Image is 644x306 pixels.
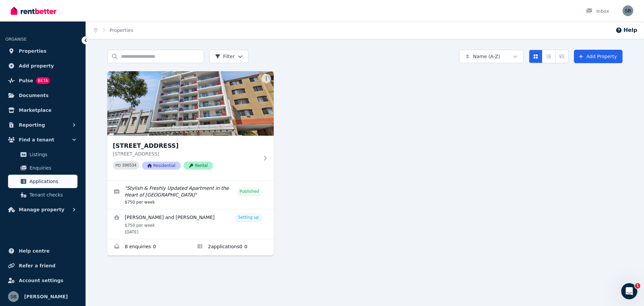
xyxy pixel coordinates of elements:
button: Find a tenant [5,133,80,146]
span: 1 [635,283,640,289]
a: Marketplace [5,103,80,117]
span: Refer a friend [19,262,55,270]
button: Reporting [5,118,80,132]
span: Find a tenant [19,136,54,144]
a: Documents [5,89,80,102]
a: Edit listing: Stylish & Freshly Updated Apartment in the Heart of West Perth [107,181,274,209]
span: ORGANISE [5,37,26,42]
div: Inbox [586,8,609,14]
img: RentBetter [11,6,56,16]
span: Tenant checks [30,191,75,199]
span: Filter [215,53,235,60]
div: View options [529,50,569,63]
span: Pulse [19,77,33,85]
a: Refer a friend [5,259,80,272]
button: Expanded list view [555,50,569,63]
button: Compact list view [542,50,555,63]
iframe: Intercom live chat [621,283,637,299]
button: More options [262,74,271,83]
span: Add property [19,62,54,70]
a: Properties [110,28,133,33]
span: Properties [19,47,47,55]
span: Reporting [19,121,45,129]
span: Documents [19,91,49,99]
span: Listings [30,150,75,159]
img: Sam Berrell [8,291,19,302]
a: Help centre [5,244,80,258]
span: Residential [142,162,181,170]
a: Enquiries [8,161,77,175]
a: View details for Hoi Ying Chan and Sifan Cai [107,209,274,239]
a: Enquiries for 16/863-867 Wellington Street, West Perth [107,239,191,255]
span: Rental [183,162,213,170]
a: PulseBETA [5,74,80,87]
span: Help centre [19,247,50,255]
code: 396534 [122,163,137,168]
p: [STREET_ADDRESS] [113,150,259,157]
button: Filter [209,50,249,63]
button: Name (A-Z) [459,50,524,63]
span: [PERSON_NAME] [24,293,68,301]
span: Enquiries [30,164,75,172]
button: Help [615,26,637,34]
a: 16/863-867 Wellington Street, West Perth[STREET_ADDRESS][STREET_ADDRESS]PID 396534ResidentialRental [107,71,274,180]
a: Add Property [574,50,623,63]
span: Manage property [19,206,64,214]
a: Properties [5,44,80,58]
small: PID [115,164,121,167]
a: Add property [5,59,80,73]
span: Applications [30,177,75,185]
button: Manage property [5,203,80,216]
a: Account settings [5,274,80,287]
span: Account settings [19,276,63,285]
a: Applications for 16/863-867 Wellington Street, West Perth [191,239,274,255]
img: Sam Berrell [623,5,633,16]
a: Applications [8,175,77,188]
span: BETA [36,77,50,84]
span: Marketplace [19,106,51,114]
img: 16/863-867 Wellington Street, West Perth [107,71,274,136]
button: Card view [529,50,542,63]
a: Tenant checks [8,188,77,202]
a: Listings [8,148,77,161]
h3: [STREET_ADDRESS] [113,141,259,150]
nav: Breadcrumb [86,21,141,39]
span: Name (A-Z) [473,53,500,60]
